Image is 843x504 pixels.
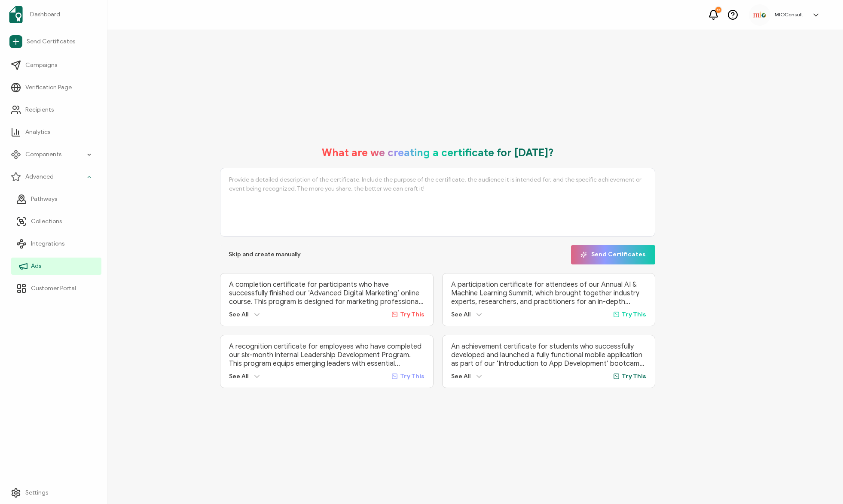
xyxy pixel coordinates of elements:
[400,311,425,318] span: Try This
[11,235,101,252] a: Integrations
[25,150,61,159] span: Components
[451,311,470,318] span: See All
[11,191,101,208] a: Pathways
[30,10,60,19] span: Dashboard
[220,245,309,264] button: Skip and create manually
[580,252,646,258] span: Send Certificates
[229,373,248,380] span: See All
[571,245,655,264] button: Send Certificates
[11,258,101,275] a: Ads
[6,124,101,141] a: Analytics
[25,61,57,70] span: Campaigns
[31,240,64,248] span: Integrations
[451,280,646,306] p: A participation certificate for attendees of our Annual AI & Machine Learning Summit, which broug...
[6,79,101,96] a: Verification Page
[622,311,646,318] span: Try This
[31,262,41,270] span: Ads
[622,373,646,380] span: Try This
[31,217,62,226] span: Collections
[6,57,101,74] a: Campaigns
[451,373,470,380] span: See All
[27,37,75,46] span: Send Certificates
[25,83,72,92] span: Verification Page
[6,3,101,27] a: Dashboard
[229,311,248,318] span: See All
[25,173,54,181] span: Advanced
[25,106,54,114] span: Recipients
[31,195,57,203] span: Pathways
[11,280,101,297] a: Customer Portal
[11,213,101,230] a: Collections
[9,6,23,23] img: sertifier-logomark-colored.svg
[451,342,646,368] p: An achievement certificate for students who successfully developed and launched a fully functiona...
[753,12,766,18] img: 4ac82286-227b-4160-bb82-0ea2bd6d2693.png
[715,7,721,13] div: 13
[229,252,301,258] span: Skip and create manually
[31,284,76,293] span: Customer Portal
[25,128,50,137] span: Analytics
[775,12,803,18] h5: MIOConsult
[6,101,101,118] a: Recipients
[229,342,424,368] p: A recognition certificate for employees who have completed our six-month internal Leadership Deve...
[6,32,101,52] a: Send Certificates
[25,489,48,497] span: Settings
[229,280,424,306] p: A completion certificate for participants who have successfully finished our ‘Advanced Digital Ma...
[6,484,101,501] a: Settings
[322,146,554,159] h1: What are we creating a certificate for [DATE]?
[400,373,425,380] span: Try This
